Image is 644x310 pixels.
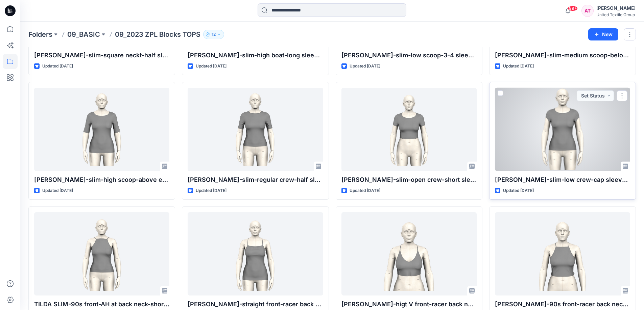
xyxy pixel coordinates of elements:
p: 09_2023 ZPL Blocks TOPS [115,30,200,39]
a: TARA-slim-low crew-cap sleeve-regular length simulation 3 [495,88,630,171]
p: Updated [DATE] [196,63,226,70]
p: [PERSON_NAME]-slim-open crew-short sleeve-cropped lenght simulation 1 [341,175,477,185]
p: Updated [DATE] [350,63,380,70]
p: [PERSON_NAME]-90s front-racer back neck-cropped length -simulation 5 [495,300,630,309]
a: TARA-slim-high scoop-above elbow sleeve-long length simulation 4 [34,88,169,171]
div: United Textile Group [596,12,636,17]
p: Updated [DATE] [42,187,73,194]
p: Updated [DATE] [196,187,226,194]
p: 12 [212,31,216,38]
p: TILDA SLIM-90s front-AH at back neck-shortr length - simulation 8 [34,300,169,309]
p: Updated [DATE] [350,187,380,194]
p: [PERSON_NAME]-straight front-racer back neck-regular length - simulation 7 [188,300,323,309]
span: 99+ [568,6,578,11]
a: TARA-slim-open crew-short sleeve-cropped lenght simulation 1 [341,88,477,171]
a: TILDA SLIM-90s front-AH at back neck-shortr length - simulation 8 [34,212,169,295]
p: [PERSON_NAME]-higt V front-racer back neck-bralet length - simulation 6 [341,300,477,309]
button: 12 [203,30,224,39]
a: Folders [28,30,52,39]
p: [PERSON_NAME]-slim-square neckt-half sleeve-cropped length simulation 9 [34,51,169,60]
p: [PERSON_NAME]-slim-low crew-cap sleeve-regular length simulation 3 [495,175,630,185]
p: Updated [DATE] [503,63,534,70]
a: TILDA SLIM-straight front-racer back neck-regular length - simulation 7 [188,212,323,295]
p: [PERSON_NAME]-slim-high boat-long sleeve-long length simulation 7 [188,51,323,60]
p: [PERSON_NAME]-slim-high scoop-above elbow sleeve-long length simulation 4 [34,175,169,185]
a: TILDA SLIM-90s front-racer back neck-cropped length -simulation 5 [495,212,630,295]
p: Updated [DATE] [42,63,73,70]
div: [PERSON_NAME] [596,4,636,12]
a: TARA-slim-regular crew-half sleeve-short lenght simulation 2 [188,88,323,171]
p: Updated [DATE] [503,187,534,194]
p: [PERSON_NAME]-slim-low scoop-3-4 sleeve-long length simulation 6 [341,51,477,60]
a: 09_BASIC [67,30,100,39]
a: TILDA SLIM-higt V front-racer back neck-bralet length - simulation 6 [341,212,477,295]
button: New [588,28,618,40]
p: [PERSON_NAME]-slim-regular crew-half sleeve-short lenght simulation 2 [188,175,323,185]
div: AT [581,5,594,17]
p: [PERSON_NAME]-slim-medium scoop-below elbow sleeve-regular length simulation 5 [495,51,630,60]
